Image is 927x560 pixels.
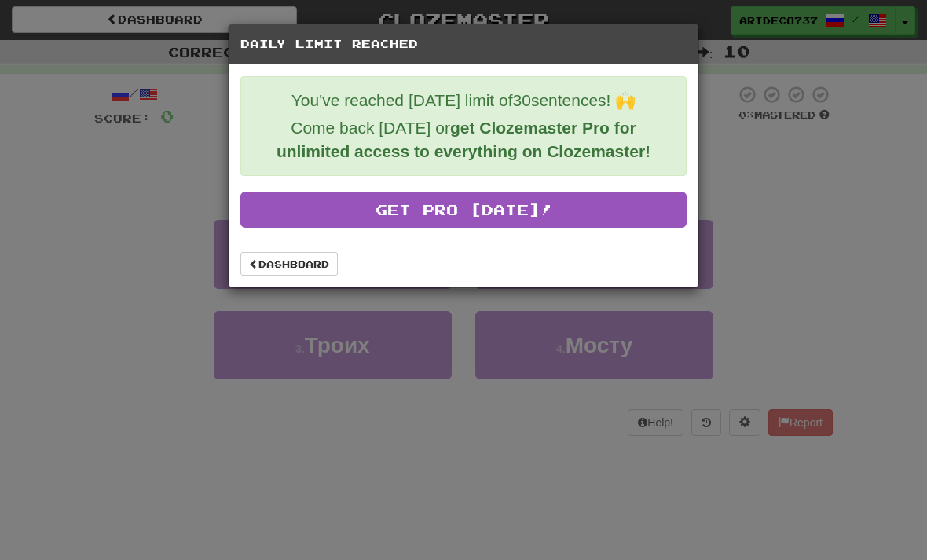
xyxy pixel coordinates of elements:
strong: get Clozemaster Pro for unlimited access to everything on Clozemaster! [277,119,650,160]
a: Dashboard [240,252,338,276]
h5: Daily Limit Reached [240,36,687,52]
a: Get Pro [DATE]! [240,192,687,228]
p: Come back [DATE] or [253,116,674,163]
p: You've reached [DATE] limit of 30 sentences! 🙌 [253,89,674,112]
